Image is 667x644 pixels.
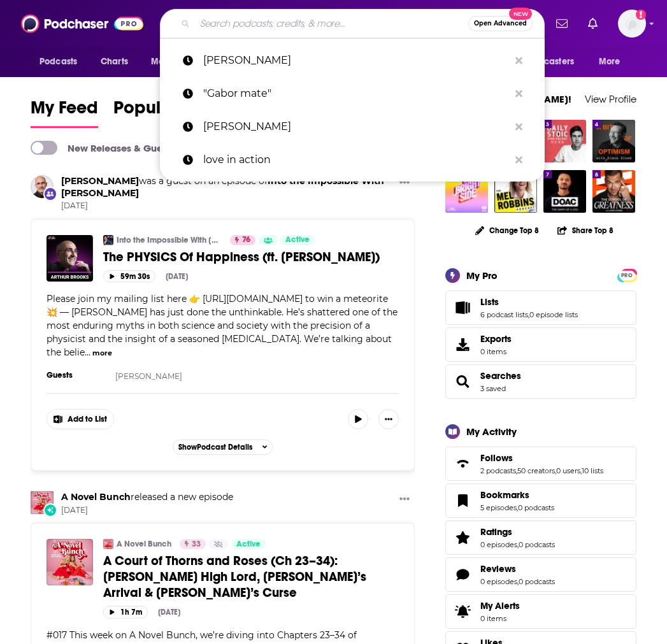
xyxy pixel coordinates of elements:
[180,539,206,549] a: 33
[378,409,399,429] button: Show More Button
[61,201,394,211] span: [DATE]
[31,491,54,514] a: A Novel Bunch
[445,483,636,518] span: Bookmarks
[166,272,188,281] div: [DATE]
[61,175,394,199] h3: was a guest on an episode of
[31,175,54,198] img: Arthur Brooks
[480,489,554,501] a: Bookmarks
[466,426,517,438] div: My Activity
[445,557,636,592] span: Reviews
[68,415,107,424] span: Add to List
[582,466,603,475] a: 10 lists
[592,120,635,162] a: A Bit of Optimism
[585,93,636,105] a: View Profile
[519,577,555,586] a: 0 podcasts
[518,503,554,512] a: 0 podcasts
[61,491,233,503] h3: released a new episode
[445,170,488,213] img: The Bright Side
[494,170,537,213] a: The Mel Robbins Podcast
[92,348,112,359] button: more
[450,492,475,510] a: Bookmarks
[517,540,519,549] span: ,
[195,13,468,34] input: Search podcasts, credits, & more...
[480,563,555,575] a: Reviews
[551,13,573,34] a: Show notifications dropdown
[445,594,636,629] a: My Alerts
[203,44,509,77] p: ethan mollick
[445,447,636,481] span: Follows
[21,11,143,36] img: Podchaser - Follow, Share and Rate Podcasts
[450,566,475,583] a: Reviews
[636,10,646,20] svg: Add a profile image
[394,491,415,507] button: Show More Button
[231,539,266,549] a: Active
[480,466,516,475] a: 2 podcasts
[113,97,222,128] a: Popular Feed
[468,16,533,31] button: Open AdvancedNew
[203,143,509,176] p: love in action
[599,53,620,71] span: More
[445,364,636,399] span: Searches
[516,466,517,475] span: ,
[480,563,516,575] span: Reviews
[480,452,603,464] a: Follows
[61,505,233,516] span: [DATE]
[160,77,545,110] a: "Gabor mate"
[192,538,201,551] span: 33
[103,270,155,282] button: 59m 30s
[543,170,586,213] img: The Diary Of A CEO with Steven Bartlett
[61,175,384,199] a: Into the Impossible With Brian Keating
[543,120,586,162] img: The Daily Stoic
[47,293,398,358] span: Please join my mailing list here 👉 [URL][DOMAIN_NAME] to win a meteorite 💥 — [PERSON_NAME] has ju...
[480,489,529,501] span: Bookmarks
[103,539,113,549] img: A Novel Bunch
[592,170,635,213] a: The School of Greatness
[583,13,603,34] a: Show notifications dropdown
[450,603,475,620] span: My Alerts
[47,370,104,380] h3: Guests
[178,443,252,452] span: Show Podcast Details
[618,10,646,38] span: Logged in as hmill
[203,77,509,110] p: "Gabor mate"
[61,175,139,187] a: Arthur Brooks
[160,143,545,176] a: love in action
[480,296,578,308] a: Lists
[519,540,555,549] a: 0 podcasts
[618,10,646,38] img: User Profile
[230,235,255,245] a: 76
[47,539,93,585] a: A Court of Thorns and Roses (Ch 23–34): Feyre’s High Lord, Rhysand’s Arrival & Amarantha’s Curse
[529,310,578,319] a: 0 episode lists
[480,310,528,319] a: 6 podcast lists
[509,8,532,20] span: New
[445,290,636,325] span: Lists
[480,526,512,538] span: Ratings
[39,53,77,71] span: Podcasts
[450,373,475,390] a: Searches
[103,249,399,265] a: The PHYSICS Of Happiness (ft. [PERSON_NAME])
[160,110,545,143] a: [PERSON_NAME]
[285,234,310,247] span: Active
[480,384,506,393] a: 3 saved
[151,53,196,71] span: Monitoring
[142,50,213,74] button: open menu
[517,466,555,475] a: 50 creators
[203,110,509,143] p: david meltzer
[160,44,545,77] a: [PERSON_NAME]
[517,503,518,512] span: ,
[173,440,273,455] button: ShowPodcast Details
[103,606,148,618] button: 1h 7m
[445,327,636,362] a: Exports
[480,333,512,345] span: Exports
[480,452,513,464] span: Follows
[480,370,521,382] a: Searches
[480,503,517,512] a: 5 episodes
[556,466,580,475] a: 0 users
[618,10,646,38] button: Show profile menu
[480,296,499,308] span: Lists
[85,347,90,358] span: ...
[103,249,380,265] span: The PHYSICS Of Happiness (ft. [PERSON_NAME])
